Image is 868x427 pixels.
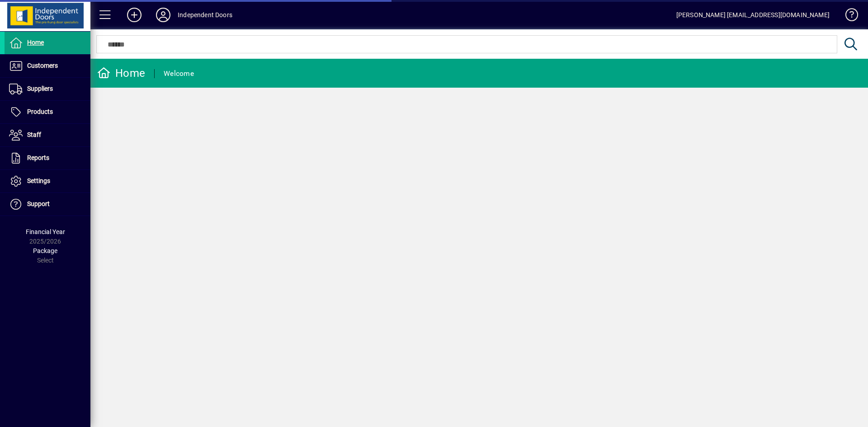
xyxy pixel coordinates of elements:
[5,55,90,77] a: Customers
[5,147,90,169] a: Reports
[27,108,53,115] span: Products
[27,177,50,184] span: Settings
[27,131,41,138] span: Staff
[5,101,90,123] a: Products
[27,39,44,46] span: Home
[5,193,90,216] a: Support
[27,154,49,161] span: Reports
[26,228,65,235] span: Financial Year
[149,7,178,23] button: Profile
[178,8,232,22] div: Independent Doors
[839,2,857,31] a: Knowledge Base
[33,247,57,254] span: Package
[164,66,194,81] div: Welcome
[676,8,830,22] div: [PERSON_NAME] [EMAIL_ADDRESS][DOMAIN_NAME]
[120,7,149,23] button: Add
[5,170,90,192] a: Settings
[5,124,90,146] a: Staff
[27,200,50,207] span: Support
[27,85,53,92] span: Suppliers
[5,78,90,100] a: Suppliers
[27,62,58,69] span: Customers
[97,66,145,80] div: Home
